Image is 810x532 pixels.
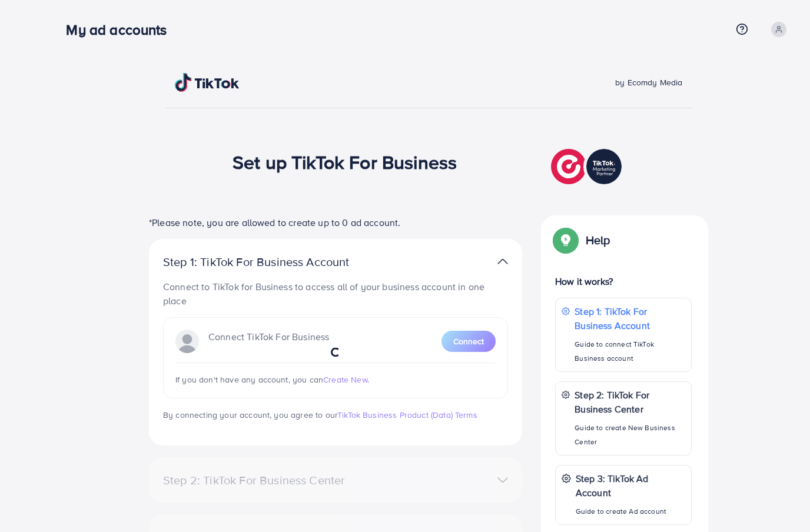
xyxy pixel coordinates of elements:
[233,151,457,173] h1: Set up TikTok For Business
[586,233,610,247] p: Help
[497,253,508,270] img: TikTok partner
[576,504,685,518] p: Guide to create Ad account
[576,471,685,500] p: Step 3: TikTok Ad Account
[615,77,682,88] span: by Ecomdy Media
[555,274,692,288] p: How it works?
[575,304,685,332] p: Step 1: TikTok For Business Account
[66,21,176,38] h3: My ad accounts
[575,421,685,449] p: Guide to create New Business Center
[575,388,685,416] p: Step 2: TikTok For Business Center
[175,73,240,92] img: TikTok
[149,215,522,230] p: *Please note, you are allowed to create up to 0 ad account.
[163,255,387,269] p: Step 1: TikTok For Business Account
[555,230,576,251] img: Popup guide
[551,146,625,187] img: TikTok partner
[575,337,685,365] p: Guide to connect TikTok Business account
